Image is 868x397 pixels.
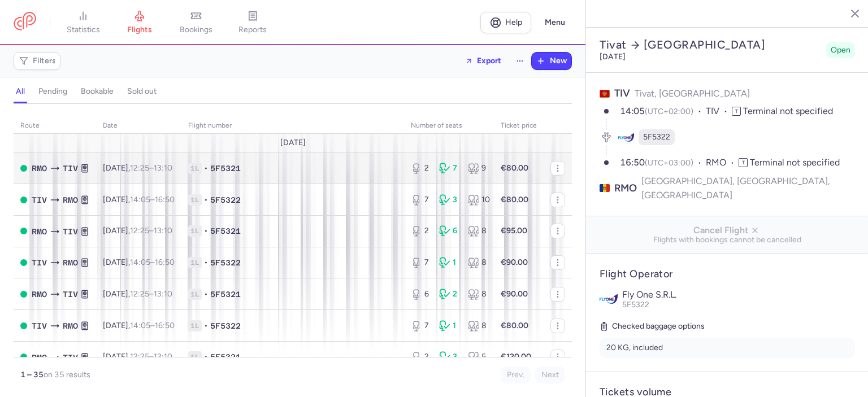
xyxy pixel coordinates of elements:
span: RMO [63,194,78,206]
time: 16:50 [155,321,175,330]
span: – [130,258,175,267]
span: [DATE], [103,163,172,173]
span: – [130,226,172,235]
span: • [204,194,208,206]
time: 13:10 [154,289,172,299]
span: reports [238,25,267,35]
span: • [204,163,208,174]
span: RMO [614,181,637,195]
div: 7 [411,320,430,331]
span: Filters [33,56,56,66]
strong: €90.00 [501,289,528,299]
time: 14:05 [130,321,150,330]
div: 3 [439,194,458,206]
span: 5F5321 [210,351,241,363]
span: RMO [32,225,47,238]
span: – [130,163,172,173]
img: Fly One S.R.L. logo [600,290,618,308]
span: [DATE] [280,138,306,147]
span: RMO [63,320,78,332]
span: TIV [63,162,78,174]
span: [GEOGRAPHIC_DATA], [GEOGRAPHIC_DATA], [GEOGRAPHIC_DATA] [641,174,855,202]
span: Tivat, [GEOGRAPHIC_DATA] [635,88,750,99]
button: Export [458,52,509,70]
span: New [550,56,567,66]
a: reports [224,10,281,35]
span: TIV [32,256,47,269]
a: bookings [168,10,224,35]
strong: €120.00 [501,352,531,361]
span: statistics [67,25,100,35]
span: bookings [180,25,212,35]
span: [DATE], [103,226,172,235]
h4: pending [38,86,67,97]
strong: €80.00 [501,195,528,204]
span: RMO [32,351,47,364]
span: 5F5322 [643,132,670,143]
time: 12:25 [130,352,149,361]
time: 16:50 [155,258,175,267]
span: – [130,289,172,299]
span: – [130,352,172,361]
span: [DATE], [103,258,175,267]
div: 2 [411,163,430,174]
span: Cancel Flight [595,225,860,235]
div: 8 [468,320,487,331]
span: Terminal not specified [743,106,833,116]
span: 1L [188,289,202,300]
span: TIV [63,288,78,300]
span: 5F5322 [622,300,649,309]
span: (UTC+03:00) [645,158,693,168]
div: 3 [439,351,458,363]
span: TIV [706,105,732,118]
time: 13:10 [154,352,172,361]
time: 16:50 [155,195,175,204]
div: 2 [411,351,430,363]
time: 13:10 [154,226,172,235]
span: [DATE], [103,195,175,204]
h4: sold out [127,86,157,97]
span: TIV [32,320,47,332]
span: flights [127,25,152,35]
span: RMO [32,162,47,174]
span: Terminal not specified [750,157,840,168]
time: 13:10 [154,163,172,173]
h2: Tivat [GEOGRAPHIC_DATA] [600,38,822,52]
th: Flight number [181,117,404,134]
strong: €95.00 [501,226,527,235]
strong: €90.00 [501,258,528,267]
figure: 5F airline logo [618,129,634,145]
th: number of seats [404,117,494,134]
span: 5F5321 [210,289,241,300]
span: • [204,225,208,237]
span: (UTC+02:00) [645,107,693,116]
h4: Flight Operator [600,268,855,281]
button: Menu [538,12,572,33]
span: 5F5322 [210,257,241,268]
span: Help [505,18,522,27]
time: [DATE] [600,52,626,62]
div: 7 [411,257,430,268]
span: 5F5321 [210,225,241,237]
time: 14:05 [620,106,645,116]
strong: 1 – 35 [20,370,44,379]
button: Filters [14,53,60,69]
h5: Checked baggage options [600,320,855,333]
div: 7 [411,194,430,206]
a: flights [111,10,168,35]
span: [DATE], [103,321,175,330]
span: on 35 results [44,370,90,379]
time: 12:25 [130,163,149,173]
span: • [204,289,208,300]
h4: bookable [81,86,114,97]
div: 8 [468,225,487,237]
span: Flights with bookings cannot be cancelled [595,235,860,245]
div: 2 [411,225,430,237]
button: New [532,53,571,69]
span: [DATE], [103,352,172,361]
li: 20 KG, included [600,338,855,358]
span: RMO [706,156,739,169]
span: 1L [188,320,202,331]
span: • [204,257,208,268]
span: • [204,351,208,363]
